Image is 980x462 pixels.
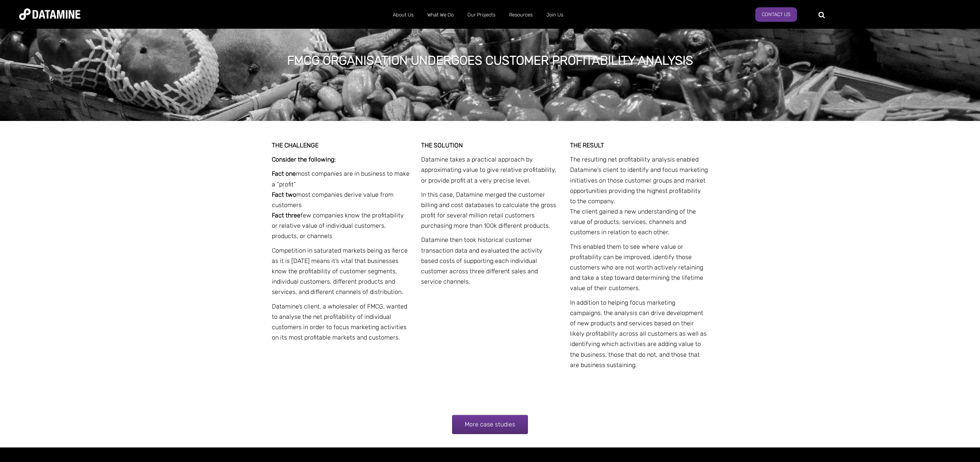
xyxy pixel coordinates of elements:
[570,154,708,238] p: The resulting net profitability analysis enabled Datamine's client to identify and focus marketin...
[272,212,301,219] strong: Fact three
[272,142,318,149] strong: THE CHALLENGE
[272,170,296,177] strong: Fact one
[755,7,797,22] a: Contact Us
[570,242,708,294] p: This enabled them to see where value or profitability can be improved, identify those customers w...
[19,8,80,20] img: Datamine
[421,142,463,149] strong: THE SOLUTION
[421,154,559,186] p: Datamine takes a practical approach by approximating value to give relative profitability, or pro...
[272,245,410,297] p: Competition in saturated markets being as fierce as it is [DATE] means it’s vital that businesses...
[570,297,708,370] p: In addition to helping focus marketing campaigns, the analysis can drive development of new produ...
[421,235,559,287] p: Datamine then took historical customer transaction data and evaluated the activity based costs of...
[461,5,502,25] a: Our Projects
[272,156,336,163] strong: Consider the following:
[272,191,296,198] strong: Fact two
[452,415,528,434] a: More case studies
[570,142,604,149] strong: THE RESULT
[272,301,410,343] p: Datamine’s client, a wholesaler of FMCG, wanted to analyse the net profitability of individual cu...
[287,52,693,69] h1: FMCG ORGANISATION UNDERGOES CUSTOMER PROFITABILITY ANALYSIS
[420,5,461,25] a: What We Do
[421,189,559,231] p: In this case, Datamine merged the customer billing and cost databases to calculate the gross prof...
[539,5,570,25] a: Join Us
[272,168,410,241] p: most companies are in business to make a “profit” most companies derive value from customers few ...
[502,5,539,25] a: Resources
[386,5,420,25] a: About Us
